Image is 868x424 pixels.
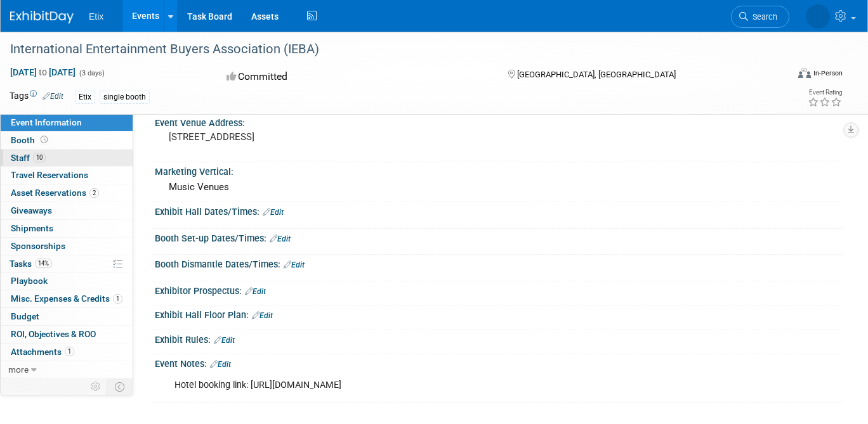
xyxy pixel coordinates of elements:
span: Budget [11,311,39,321]
img: Kevin Curley [806,4,830,29]
a: Tasks14% [1,255,133,273]
span: Misc. Expenses & Credits [11,293,122,304]
span: Booth not reserved yet [38,135,50,145]
img: ExhibitDay [10,11,74,23]
span: Asset Reservations [11,188,99,198]
span: Playbook [11,276,48,286]
a: Event Information [1,114,133,131]
span: 2 [89,188,99,198]
div: International Entertainment Buyers Association (IEBA) [6,38,772,61]
div: In-Person [813,68,843,78]
a: Edit [284,260,305,269]
a: Edit [214,336,235,345]
span: Giveaways [11,205,52,215]
a: Budget [1,308,133,325]
div: Exhibit Hall Floor Plan: [155,305,843,322]
div: Booth Dismantle Dates/Times: [155,255,843,271]
div: Exhibitor Prospectus: [155,281,843,298]
a: Edit [245,287,266,296]
a: Attachments1 [1,344,133,361]
span: more [8,364,29,375]
div: Hotel booking link: [URL][DOMAIN_NAME] [166,373,709,398]
span: 1 [65,347,74,356]
span: Attachments [11,347,74,357]
a: Travel Reservations [1,167,133,184]
a: Asset Reservations2 [1,184,133,202]
span: Event Information [11,117,82,127]
div: Event Notes: [155,354,843,371]
a: Shipments [1,220,133,237]
span: 14% [35,259,52,268]
div: Etix [75,91,95,104]
span: Travel Reservations [11,170,88,180]
a: Edit [252,311,273,320]
div: Event Venue Address: [155,113,843,129]
a: more [1,361,133,378]
img: Format-Inperson.png [798,68,811,78]
span: (3 days) [78,69,105,77]
span: Tasks [10,259,52,269]
a: Edit [270,234,291,243]
a: Edit [210,360,231,369]
a: Misc. Expenses & Credits1 [1,290,133,307]
td: Toggle Event Tabs [107,378,133,395]
div: single booth [100,91,150,104]
td: Tags [10,89,63,104]
a: Booth [1,132,133,149]
span: to [37,67,49,77]
span: Search [748,12,777,22]
div: Booth Set-up Dates/Times: [155,229,843,245]
a: Sponsorships [1,238,133,255]
div: Exhibit Hall Dates/Times: [155,202,843,219]
div: Music Venues [164,177,833,197]
span: Etix [89,11,103,22]
div: Exhibit Rules: [155,330,843,347]
span: [GEOGRAPHIC_DATA], [GEOGRAPHIC_DATA] [517,70,676,79]
a: Playbook [1,273,133,290]
pre: [STREET_ADDRESS] [169,131,428,143]
a: ROI, Objectives & ROO [1,326,133,343]
a: Search [731,6,789,28]
div: Committed [223,66,488,88]
a: Edit [43,92,63,101]
a: Staff10 [1,150,133,167]
a: Edit [263,208,284,217]
span: 1 [113,294,122,304]
td: Personalize Event Tab Strip [85,378,107,395]
span: ROI, Objectives & ROO [11,329,96,339]
div: Event Rating [808,89,842,96]
span: Staff [11,153,46,163]
div: Marketing Vertical: [155,162,843,178]
span: Shipments [11,223,53,233]
span: [DATE] [DATE] [10,67,76,78]
span: Booth [11,135,50,145]
span: Sponsorships [11,241,65,251]
a: Giveaways [1,202,133,219]
span: 10 [33,153,46,162]
div: Event Format [720,66,843,85]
